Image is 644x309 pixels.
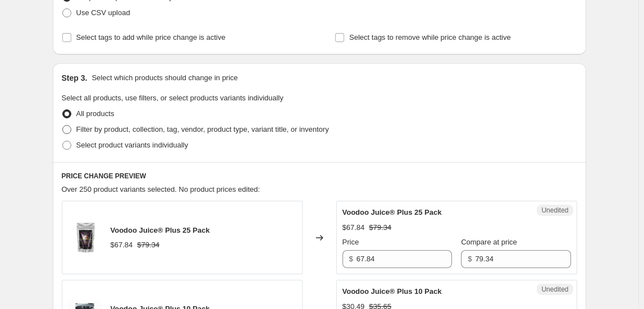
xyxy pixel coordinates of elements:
span: Filter by product, collection, tag, vendor, product type, variant title, or inventory [76,125,329,133]
span: Voodoo Juice® Plus 25 Pack [111,226,210,234]
span: Over 250 product variants selected. No product prices edited: [62,185,260,193]
div: $67.84 [342,222,365,233]
span: Voodoo Juice® Plus 25 Pack [342,208,442,216]
span: Unedited [541,206,568,215]
img: Advanced-Nutrients-VOODOO-JUICE-PLUS-5pz_80x.jpg [68,221,102,255]
span: Price [342,238,359,246]
span: Select tags to remove while price change is active [349,33,511,41]
div: $67.84 [111,239,133,251]
span: Voodoo Juice® Plus 10 Pack [342,287,442,296]
span: $ [468,255,472,263]
span: Select product variants individually [76,141,188,149]
span: Select tags to add while price change is active [76,33,226,41]
h2: Step 3. [62,72,88,84]
strike: $79.34 [137,239,159,251]
span: Use CSV upload [76,8,130,17]
span: $ [349,255,353,263]
span: Unedited [541,285,568,294]
strike: $79.34 [369,222,391,233]
p: Select which products should change in price [92,72,237,84]
span: Select all products, use filters, or select products variants individually [62,94,284,102]
span: Compare at price [461,238,517,246]
span: All products [76,109,115,118]
h6: PRICE CHANGE PREVIEW [62,172,577,181]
